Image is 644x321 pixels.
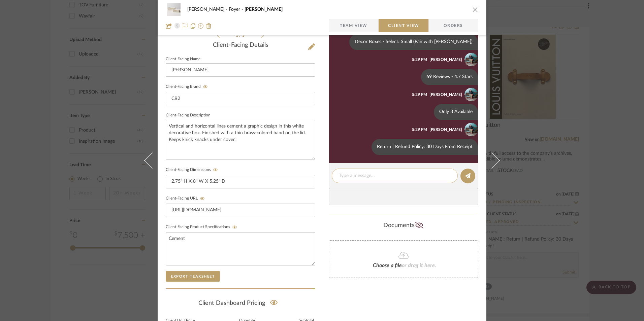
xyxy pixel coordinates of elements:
[166,58,200,61] label: Client-Facing Name
[412,127,427,133] div: 5:29 PM
[166,196,207,201] label: Client-Facing URL
[429,92,462,98] div: [PERSON_NAME]
[388,19,419,32] span: Client View
[166,3,182,16] img: 91d2c730-d36e-4179-a649-389a27c89f42_48x40.jpg
[434,104,478,120] div: Only 3 Available
[166,271,220,282] button: Export Tearsheet
[412,92,427,98] div: 5:29 PM
[166,295,315,311] div: Client Dashboard Pricing
[429,57,462,63] div: [PERSON_NAME]
[372,139,478,155] div: Return | Refund Policy: 30 Days From Receipt
[349,34,478,50] div: Decor Boxes - Select: Small (Pair with [PERSON_NAME])
[402,263,436,268] span: or drag it here.
[242,33,246,37] span: 3
[245,7,283,12] span: [PERSON_NAME]
[187,7,229,12] span: [PERSON_NAME]
[166,204,315,217] input: Enter item URL
[166,168,220,172] label: Client-Facing Dimensions
[464,53,478,66] img: cbc8425f-1f68-4f49-85ba-abbd887b304e.png
[201,84,210,89] button: Client-Facing Brand
[436,19,471,32] span: Orders
[464,123,478,136] img: cbc8425f-1f68-4f49-85ba-abbd887b304e.png
[236,33,239,37] span: 1
[340,19,367,32] span: Team View
[166,84,210,89] label: Client-Facing Brand
[166,225,239,229] label: Client-Facing Product Specifications
[464,88,478,101] img: cbc8425f-1f68-4f49-85ba-abbd887b304e.png
[429,127,462,133] div: [PERSON_NAME]
[229,7,245,12] span: Foyer
[166,92,315,105] input: Enter Client-Facing Brand
[230,225,239,229] button: Client-Facing Product Specifications
[166,175,315,188] input: Enter item dimensions
[166,114,211,117] label: Client-Facing Description
[329,220,478,231] div: Documents
[166,42,315,49] div: Client-Facing Details
[412,57,427,63] div: 5:29 PM
[472,6,478,12] button: close
[211,168,220,172] button: Client-Facing Dimensions
[198,196,207,201] button: Client-Facing URL
[239,33,242,37] span: /
[166,63,315,77] input: Enter Client-Facing Item Name
[373,263,402,268] span: Choose a file
[206,23,212,29] img: Remove from project
[421,69,478,85] div: 69 Reviews - 4.7 Stars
